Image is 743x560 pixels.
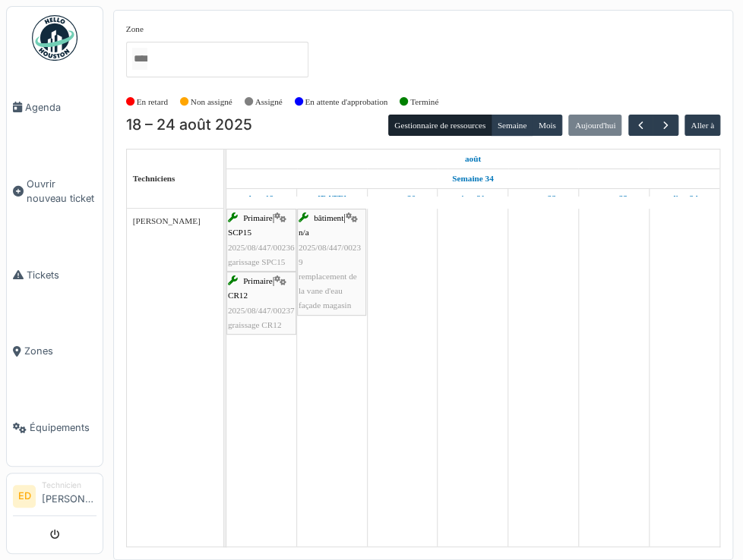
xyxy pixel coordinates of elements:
[245,189,277,208] a: 18 août 2025
[7,146,103,237] a: Ouvrir nouveau ticket
[526,189,560,208] a: 22 août 2025
[228,274,295,332] div: |
[27,177,96,206] span: Ouvrir nouveau ticket
[42,480,96,491] div: Technicien
[7,313,103,390] a: Zones
[13,480,96,516] a: ED Technicien[PERSON_NAME]
[667,189,701,208] a: 24 août 2025
[30,420,96,435] span: Équipements
[314,213,343,222] span: bâtiment
[228,320,282,329] span: graissage CR12
[7,69,103,146] a: Agenda
[228,257,286,266] span: garissage SPC15
[491,115,533,136] button: Semaine
[7,237,103,313] a: Tickets
[243,213,273,222] span: Primaire
[228,306,295,315] span: 2025/08/447/00237
[137,96,168,109] label: En retard
[653,115,678,137] button: Suivant
[7,389,103,466] a: Équipements
[457,189,488,208] a: 21 août 2025
[32,15,77,61] img: Badge_color-CXgf-gQk.svg
[628,115,653,137] button: Précédent
[25,100,96,115] span: Agenda
[126,116,252,134] h2: 18 – 24 août 2025
[255,96,283,109] label: Assigné
[314,189,350,208] a: 19 août 2025
[299,228,309,237] span: n/a
[299,211,365,313] div: |
[385,189,419,208] a: 20 août 2025
[596,189,631,208] a: 23 août 2025
[568,115,621,136] button: Aujourd'hui
[191,96,232,109] label: Non assigné
[27,268,96,282] span: Tickets
[42,480,96,512] li: [PERSON_NAME]
[228,211,295,269] div: |
[532,115,562,136] button: Mois
[24,344,96,358] span: Zones
[13,485,36,508] li: ED
[299,243,361,266] span: 2025/08/447/00239
[133,174,175,183] span: Techniciens
[299,272,357,310] span: remplacement de la vane d'eau façade magasin
[410,96,438,109] label: Terminé
[228,228,251,237] span: SCP15
[228,291,248,300] span: CR12
[133,216,201,225] span: [PERSON_NAME]
[388,115,492,136] button: Gestionnaire de ressources
[685,115,720,136] button: Aller à
[126,23,144,36] label: Zone
[132,48,147,70] input: Tous
[448,169,497,188] a: Semaine 34
[305,96,387,109] label: En attente d'approbation
[243,276,273,285] span: Primaire
[228,243,295,252] span: 2025/08/447/00236
[461,149,485,168] a: 18 août 2025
